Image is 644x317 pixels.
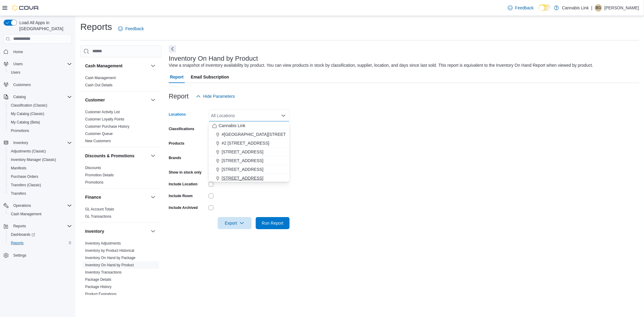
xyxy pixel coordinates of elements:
[8,165,72,172] span: Manifests
[591,4,592,11] p: |
[149,194,157,201] button: Finance
[1,222,74,230] button: Reports
[85,194,148,200] button: Finance
[203,93,235,99] span: Hide Parameters
[505,2,536,14] a: Feedback
[85,214,111,219] span: GL Transactions
[11,60,72,68] span: Users
[169,126,194,131] label: Classifications
[8,69,72,76] span: Users
[209,121,290,183] div: Choose from the following options
[85,194,101,200] h3: Finance
[85,256,136,260] a: Inventory On Hand by Package
[169,205,198,210] label: Include Archived
[8,210,72,218] span: Cash Management
[11,60,25,68] button: Users
[11,48,25,56] a: Home
[1,201,74,210] button: Operations
[85,248,134,253] span: Inventory by Product Historical
[85,207,114,211] a: GL Account Totals
[11,202,34,209] button: Operations
[11,251,72,259] span: Settings
[209,174,290,183] button: [STREET_ADDRESS]
[6,126,74,135] button: Promotions
[8,119,72,126] span: My Catalog (Beta)
[149,152,157,159] button: Discounts & Promotions
[6,230,74,239] a: Dashboards
[170,71,184,83] span: Report
[209,156,290,165] button: [STREET_ADDRESS]
[6,239,74,247] button: Reports
[85,124,130,129] a: Customer Purchase History
[149,62,157,69] button: Cash Management
[85,139,111,143] a: New Customers
[8,173,72,180] span: Purchase Orders
[222,131,310,137] span: #[GEOGRAPHIC_DATA][STREET_ADDRESS]
[85,180,104,185] span: Promotions
[125,26,144,32] span: Feedback
[281,113,286,118] button: Close list of options
[6,155,74,164] button: Inventory Manager (Classic)
[149,228,157,235] button: Inventory
[8,102,50,109] a: Classification (Classic)
[80,108,162,147] div: Customer
[13,203,31,208] span: Operations
[8,173,41,180] a: Purchase Orders
[85,132,113,136] a: Customer Queue
[6,147,74,155] button: Adjustments (Classic)
[515,5,533,11] span: Feedback
[6,172,74,181] button: Purchase Orders
[11,157,56,162] span: Inventory Manager (Classic)
[11,191,26,196] span: Transfers
[209,165,290,174] button: [STREET_ADDRESS]
[4,45,72,276] nav: Complex example
[6,210,74,218] button: Cash Management
[80,74,162,91] div: Cash Management
[6,164,74,172] button: Manifests
[85,63,148,69] button: Cash Management
[85,285,111,289] a: Package History
[85,214,111,219] a: GL Transactions
[8,239,72,247] span: Reports
[222,175,263,181] span: [STREET_ADDRESS]
[85,263,134,267] a: Inventory On Hand by Product
[169,93,189,100] h3: Report
[85,83,113,87] a: Cash Out Details
[85,284,111,289] span: Package History
[596,4,601,11] span: BG
[11,212,41,216] span: Cash Management
[8,156,72,163] span: Inventory Manager (Classic)
[85,83,113,88] span: Cash Out Details
[11,252,29,259] a: Settings
[8,210,44,218] a: Cash Management
[11,93,28,101] button: Catalog
[85,263,134,267] span: Inventory On Hand by Product
[11,139,72,146] span: Inventory
[13,224,26,229] span: Reports
[8,190,28,197] a: Transfers
[169,194,193,198] label: Include Room
[12,5,39,11] img: Cova
[191,71,229,83] span: Email Subscription
[85,153,148,159] button: Discounts & Promotions
[85,173,114,177] a: Promotion Details
[1,251,74,260] button: Settings
[6,181,74,189] button: Transfers (Classic)
[80,164,162,188] div: Discounts & Promotions
[8,231,37,238] a: Dashboards
[85,117,124,122] span: Customer Loyalty Points
[6,189,74,198] button: Transfers
[221,217,248,229] span: Export
[8,181,72,189] span: Transfers (Classic)
[11,93,72,101] span: Catalog
[8,102,72,109] span: Classification (Classic)
[11,70,20,75] span: Users
[85,180,104,184] a: Promotions
[6,101,74,110] button: Classification (Classic)
[169,182,197,187] label: Include Location
[169,170,202,175] label: Show in stock only
[11,166,26,171] span: Manifests
[11,223,72,230] span: Reports
[209,139,290,148] button: #2 [STREET_ADDRESS]
[11,183,41,187] span: Transfers (Classic)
